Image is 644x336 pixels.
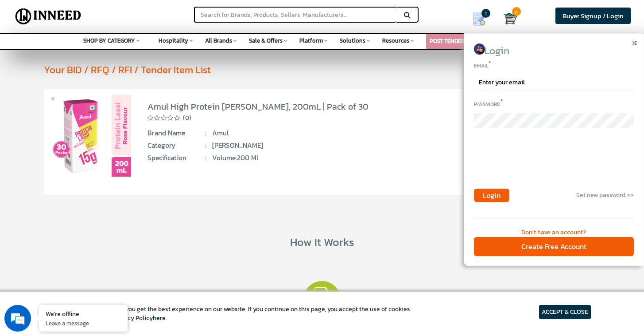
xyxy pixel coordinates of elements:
[474,98,634,109] div: Password
[46,309,121,318] div: We're offline
[473,12,486,26] img: Show My Quotes
[44,63,631,77] div: Your BID / RFQ / RFI / Tender Item List
[205,128,206,138] span: :
[153,313,166,323] a: here
[485,43,509,58] span: Login
[474,145,609,180] iframe: reCAPTCHA
[632,41,637,45] img: close icon
[474,59,634,70] div: Email
[474,237,634,256] div: Create Free Account
[147,100,369,113] a: Amul High Protein [PERSON_NAME], 200mL | Pack of 30
[504,9,510,28] a: Cart 0
[136,289,285,302] span: Send Query for product
[474,43,485,55] img: login icon
[205,153,206,163] span: :
[205,141,206,150] span: :
[147,141,206,150] span: Category
[299,36,323,45] span: Platform
[483,190,500,201] span: Login
[576,190,634,200] a: Set new password >>
[474,228,634,237] div: Don't have an account?
[512,7,521,16] span: 0
[249,36,283,45] span: Sale & Offers
[194,7,396,23] input: Search for Brands, Products, Sellers, Manufacturers...
[382,36,409,45] span: Resources
[205,36,232,45] span: All Brands
[13,234,631,250] div: How It Works
[159,36,188,45] span: Hospitality
[12,5,85,28] img: Inneed.Market
[504,12,517,25] img: Cart
[183,114,191,123] span: (0)
[49,95,131,177] img: Amul High Protein Rose Lassi, 200mL | Pack of 30
[555,8,631,24] a: Buyer Signup / Login
[474,75,634,90] input: Enter your email
[303,281,341,318] img: 1.svg
[474,189,509,202] button: Login
[340,36,365,45] span: Solutions
[359,289,508,308] span: 01
[481,9,490,18] span: 1
[83,36,135,45] span: SHOP BY CATEGORY
[539,305,591,319] article: ACCEPT & CLOSE
[563,11,624,21] span: Buyer Signup / Login
[147,153,206,163] span: Specification
[430,37,465,45] a: POST TENDER
[212,141,388,150] span: [PERSON_NAME]
[53,305,411,323] article: We use cookies to ensure you get the best experience on our website. If you continue on this page...
[212,153,388,163] span: Volume:200 ml
[212,128,388,138] span: Amul
[462,9,504,29] a: my Quotes 1
[46,319,121,327] p: Leave a message
[147,128,206,138] span: Brand Name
